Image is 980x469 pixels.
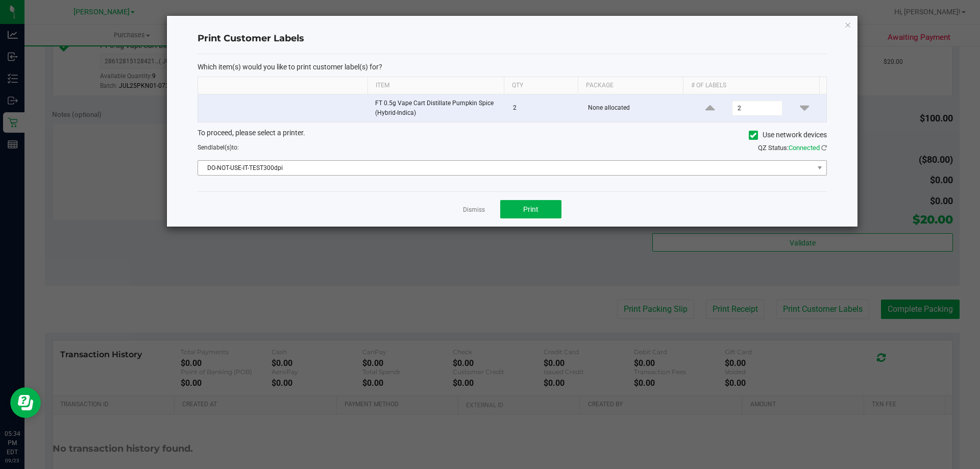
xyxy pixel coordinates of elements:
td: None allocated [582,94,689,122]
span: DO-NOT-USE-IT-TEST300dpi [198,161,814,175]
th: Package [578,77,683,94]
span: QZ Status: [758,144,827,152]
td: FT 0.5g Vape Cart Distillate Pumpkin Spice (Hybrid-Indica) [369,94,507,122]
iframe: Resource center [10,387,41,418]
th: Item [367,77,504,94]
p: Which item(s) would you like to print customer label(s) for? [198,62,827,71]
label: Use network devices [749,130,827,140]
div: To proceed, please select a printer. [190,128,835,143]
span: Connected [789,144,820,152]
span: Print [523,205,538,213]
span: label(s) [211,144,232,151]
button: Print [500,200,561,218]
th: Qty [504,77,578,94]
h4: Print Customer Labels [198,32,827,45]
a: Dismiss [463,206,485,214]
th: # of labels [683,77,819,94]
td: 2 [507,94,582,122]
span: Send to: [198,144,239,151]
